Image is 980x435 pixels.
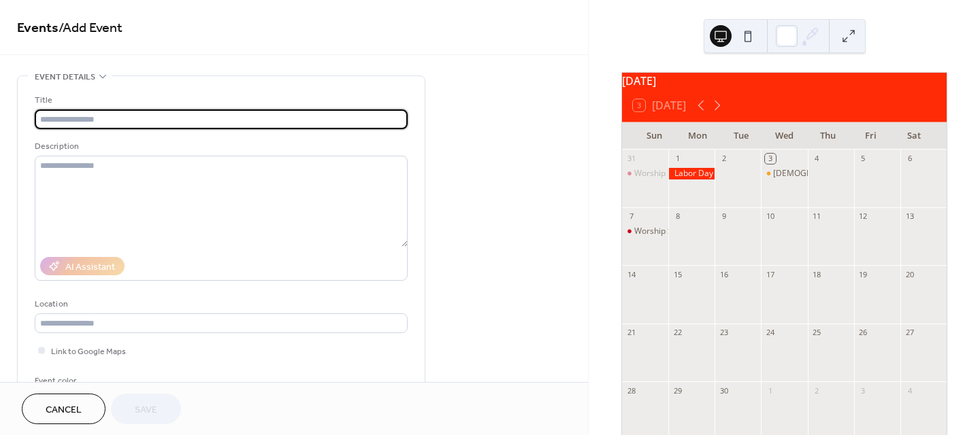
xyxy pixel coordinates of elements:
a: Events [17,15,59,41]
span: Cancel [46,403,82,417]
div: Title [35,93,405,107]
div: Mon [676,122,720,150]
div: 14 [626,269,636,279]
div: 12 [858,211,868,222]
div: 11 [812,211,822,222]
button: Cancel [22,394,105,424]
span: Link to Google Maps [51,345,126,359]
div: Worship Service [622,226,668,237]
div: 10 [765,211,775,222]
div: 8 [672,211,683,222]
div: Worship Service [634,168,696,179]
div: Event color [35,374,137,388]
div: Worship Service [634,226,696,237]
div: [DEMOGRAPHIC_DATA] Study [773,168,886,179]
div: 27 [904,328,915,338]
div: 17 [765,269,775,279]
div: 5 [858,154,868,164]
div: 31 [626,154,636,164]
div: 1 [672,154,683,164]
div: 3 [765,154,775,164]
div: 13 [904,211,915,222]
div: 23 [719,328,729,338]
div: Description [35,139,405,154]
div: 2 [719,154,729,164]
div: 7 [626,211,636,222]
div: 24 [765,328,775,338]
div: 6 [904,154,915,164]
div: Tue [719,122,763,150]
span: Event details [35,70,95,84]
div: 16 [719,269,729,279]
div: 20 [904,269,915,279]
div: Worship Service [622,168,668,179]
div: 9 [719,211,729,222]
div: 18 [812,269,822,279]
div: 22 [672,328,683,338]
div: Wed [763,122,806,150]
div: Labor Day [668,168,715,179]
div: 26 [858,328,868,338]
div: Bible Study [761,168,807,179]
div: Fri [849,122,893,150]
div: 28 [626,385,636,396]
span: / Add Event [59,15,122,41]
div: 29 [672,385,683,396]
div: 15 [672,269,683,279]
div: 2 [812,385,822,396]
div: 4 [812,154,822,164]
div: Thu [806,122,849,150]
div: 1 [765,385,775,396]
div: Location [35,297,405,311]
div: [DATE] [622,73,947,89]
div: 19 [858,269,868,279]
div: 25 [812,328,822,338]
div: Sun [633,122,676,150]
div: 4 [904,385,915,396]
div: 21 [626,328,636,338]
div: Sat [892,122,936,150]
div: 3 [858,385,868,396]
div: 30 [719,385,729,396]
